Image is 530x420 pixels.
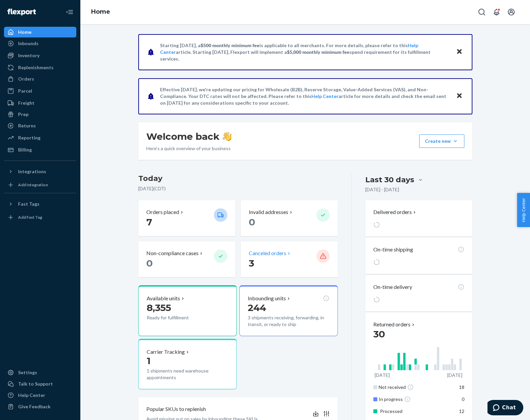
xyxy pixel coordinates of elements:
div: Talk to Support [18,381,53,387]
p: On-time shipping [373,246,413,253]
p: Orders placed [146,208,179,216]
button: Give Feedback [4,401,76,412]
a: Parcel [4,86,76,96]
button: Open Search Box [475,5,488,19]
p: Canceled orders [249,249,286,257]
button: Available units8,355Ready for fulfillment [138,285,237,336]
div: Settings [18,369,37,376]
h3: Today [138,173,338,184]
p: Ready for fulfillment [147,314,209,321]
p: Non-compliance cases [146,249,199,257]
div: Add Fast Tag [18,214,42,220]
button: Open account menu [505,5,518,19]
p: Inbounding units [248,295,286,302]
h1: Welcome back [146,130,232,142]
div: Not received [379,384,447,391]
div: Billing [18,146,32,153]
a: Orders [4,74,76,84]
span: 30 [373,328,385,340]
button: Canceled orders 3 [241,241,338,277]
p: [DATE] - [DATE] [365,186,399,193]
a: Home [4,27,76,37]
div: Inventory [18,52,40,59]
div: Reporting [18,134,41,141]
div: Add Integration [18,182,48,188]
div: Integrations [18,168,46,175]
a: Settings [4,367,76,378]
button: Invalid addresses 0 [241,200,338,236]
button: Close Navigation [63,5,76,19]
ol: breadcrumbs [86,2,116,22]
a: Billing [4,144,76,155]
button: Carrier Tracking11 shipments need warehouse appointments [138,339,237,390]
a: Inventory [4,50,76,61]
p: Popular SKUs to replenish [146,405,206,413]
div: Inbounds [18,40,39,47]
span: 0 [146,257,153,269]
a: Prep [4,109,76,120]
div: Replenishments [18,64,54,71]
p: On-time delivery [373,283,412,291]
span: 7 [146,216,152,228]
a: Add Fast Tag [4,212,76,223]
p: [DATE] [375,372,390,379]
span: 0 [462,396,464,402]
button: Integrations [4,166,76,177]
button: Non-compliance cases 0 [138,241,235,277]
a: Freight [4,98,76,108]
span: 1 [147,355,151,366]
p: [DATE] [447,372,462,379]
p: Invalid addresses [249,208,288,216]
p: Processed [380,408,446,415]
p: 3 shipments receiving, forwarding, in transit, or ready to ship [248,314,329,328]
div: Home [18,29,31,35]
p: [DATE] ( CDT ) [138,185,338,192]
button: Fast Tags [4,199,76,209]
button: Open notifications [490,5,503,19]
a: Help Center [4,390,76,401]
img: Flexport logo [7,9,36,15]
button: Returned orders [373,321,416,328]
p: Carrier Tracking [147,348,185,356]
button: Inbounding units2443 shipments receiving, forwarding, in transit, or ready to ship [239,285,338,336]
span: 244 [248,302,266,313]
button: Help Center [517,193,530,227]
div: Last 30 days [365,175,414,185]
span: 3 [249,257,254,269]
span: 18 [459,384,464,390]
button: Orders placed 7 [138,200,235,236]
div: Give Feedback [18,403,51,410]
iframe: Opens a widget where you can chat to one of our agents [487,400,523,417]
span: $5,000 monthly minimum fee [287,49,350,55]
a: Add Integration [4,180,76,190]
p: Available units [147,295,180,302]
a: Replenishments [4,62,76,73]
p: Here’s a quick overview of your business [146,145,232,152]
img: hand-wave emoji [222,132,232,141]
span: 0 [249,216,255,228]
button: Close [455,91,464,101]
div: Freight [18,100,34,106]
p: Effective [DATE], we're updating our pricing for Wholesale (B2B), Reserve Storage, Value-Added Se... [160,86,450,106]
span: $500 monthly minimum fee [201,42,259,48]
span: 12 [459,408,464,414]
button: Talk to Support [4,379,76,389]
a: Reporting [4,132,76,143]
a: Help Center [311,93,338,99]
p: 1 shipments need warehouse appointments [147,367,228,381]
div: Prep [18,111,28,118]
button: Delivered orders [373,208,417,216]
a: Inbounds [4,38,76,49]
span: 8,355 [147,302,171,313]
div: Help Center [18,392,45,399]
button: Create new [419,134,464,148]
div: In progress [379,396,447,403]
a: Home [91,8,110,15]
div: Parcel [18,88,32,94]
a: Returns [4,120,76,131]
div: Returns [18,122,36,129]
